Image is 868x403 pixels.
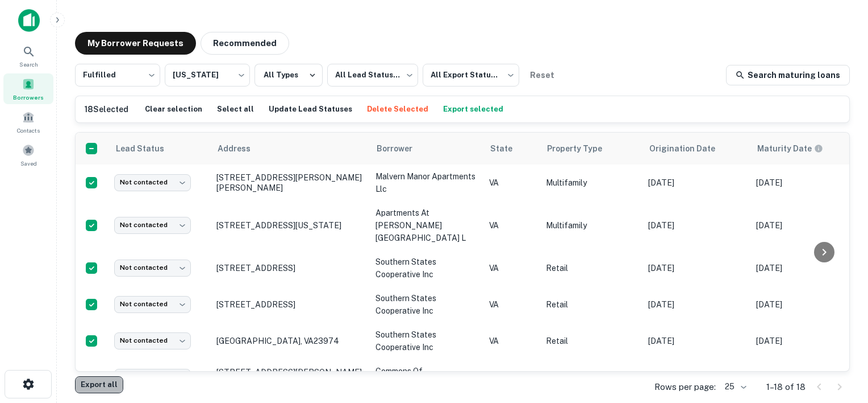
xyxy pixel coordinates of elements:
p: [STREET_ADDRESS][PERSON_NAME][PERSON_NAME] [216,172,364,193]
p: [DATE] [756,298,853,311]
p: VA [489,219,535,232]
span: Maturity dates displayed may be estimated. Please contact the lender for the most accurate maturi... [757,142,838,155]
p: Rows per page: [654,380,716,394]
span: Search [19,60,38,69]
p: [DATE] [756,219,853,232]
th: Property Type [540,133,642,165]
p: Multifamily [546,176,637,189]
div: 25 [720,379,748,395]
p: [DATE] [648,298,745,311]
button: Reset [524,64,560,87]
a: Saved [3,139,53,170]
span: Contacts [17,126,40,135]
p: [DATE] [648,176,745,189]
p: [STREET_ADDRESS][PERSON_NAME][PERSON_NAME] [216,367,364,388]
a: Contacts [3,106,53,137]
iframe: Chat Widget [811,312,868,367]
div: Not contacted [114,217,191,233]
p: malvern manor apartments llc [375,170,478,195]
p: southern states cooperative inc [375,256,478,281]
p: VA [489,176,535,189]
p: southern states cooperative inc [375,292,478,317]
button: Delete Selected [364,101,431,118]
p: Multifamily [546,219,637,232]
p: [STREET_ADDRESS] [216,263,364,273]
button: Update Lead Statuses [266,101,355,118]
span: Lead Status [115,142,179,155]
div: All Export Statuses [423,60,519,90]
img: capitalize-icon.png [18,9,40,32]
p: [DATE] [648,262,745,274]
span: Saved [20,159,37,168]
th: Lead Status [108,133,211,165]
p: VA [489,262,535,274]
a: Search [3,40,53,71]
p: [STREET_ADDRESS][US_STATE] [216,220,364,231]
p: Retail [546,262,637,274]
p: [GEOGRAPHIC_DATA], VA23974 [216,336,364,346]
p: Retail [546,335,637,347]
h6: Maturity Date [757,142,812,155]
button: Export all [75,376,123,393]
p: apartments at [PERSON_NAME][GEOGRAPHIC_DATA] l [375,207,478,244]
th: Borrower [370,133,483,165]
p: Retail [546,298,637,311]
button: Clear selection [142,101,205,118]
th: Maturity dates displayed may be estimated. Please contact the lender for the most accurate maturi... [750,133,858,165]
th: Address [211,133,370,165]
p: 1–18 of 18 [766,380,806,394]
h6: 18 Selected [85,103,128,116]
div: [US_STATE] [165,60,250,90]
p: [DATE] [648,335,745,347]
button: Recommended [201,32,289,55]
span: State [490,142,527,155]
span: Borrowers [13,93,44,102]
div: All Lead Statuses [327,60,418,90]
a: Borrowers [3,73,53,104]
p: [DATE] [756,371,853,384]
span: Origination Date [649,142,730,155]
p: VA [489,371,535,384]
button: All Types [254,64,323,87]
p: [DATE] [756,262,853,274]
span: Borrower [377,142,427,155]
span: Address [218,142,265,155]
p: Multifamily [546,371,637,384]
div: Fulfilled [75,60,160,90]
div: Not contacted [114,296,191,312]
div: Not contacted [114,332,191,349]
p: [DATE] [648,219,745,232]
div: Maturity dates displayed may be estimated. Please contact the lender for the most accurate maturi... [757,142,823,155]
p: VA [489,298,535,311]
div: Not contacted [114,174,191,191]
div: Not contacted [114,260,191,276]
th: State [483,133,540,165]
button: Export selected [440,101,506,118]
th: Origination Date [642,133,750,165]
button: My Borrower Requests [75,32,196,55]
p: VA [489,335,535,347]
p: [DATE] [756,176,853,189]
span: Property Type [547,142,617,155]
p: [DATE] [756,335,853,347]
p: commons of [PERSON_NAME] llc [375,365,478,390]
div: Not contacted [114,369,191,385]
p: southern states cooperative inc [375,328,478,353]
p: [STREET_ADDRESS] [216,299,364,310]
button: Select all [214,101,257,118]
a: Search maturing loans [726,65,850,85]
p: [DATE] [648,371,745,384]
